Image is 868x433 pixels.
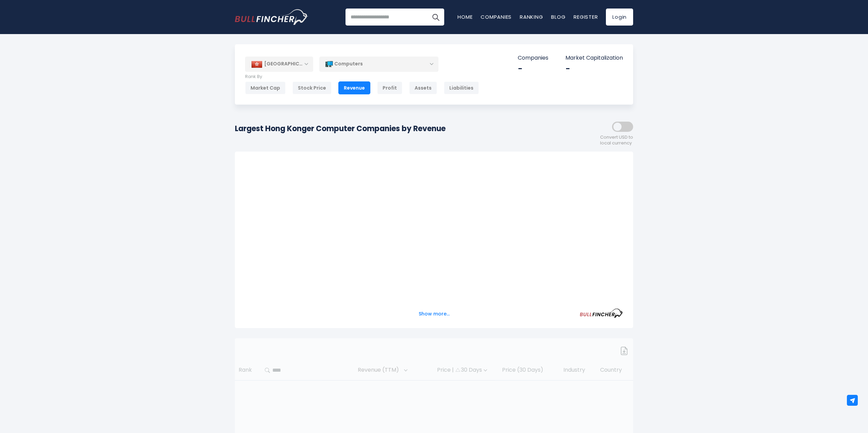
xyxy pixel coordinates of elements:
div: Market Cap [245,81,286,94]
img: Bullfincher logo [235,9,308,25]
a: Go to homepage [235,9,308,25]
div: Computers [319,56,438,72]
a: Companies [481,13,512,20]
a: Home [457,13,472,20]
div: Revenue [338,81,370,94]
button: Search [427,9,444,26]
div: [GEOGRAPHIC_DATA] [245,57,313,72]
p: Companies [518,55,548,62]
a: Login [606,9,633,26]
div: - [518,63,548,74]
span: Convert USD to local currency [600,135,633,146]
button: Show more... [415,308,454,320]
div: Stock Price [292,81,332,94]
div: - [565,63,623,74]
h1: Largest Hong Konger Computer Companies by Revenue [235,123,446,134]
p: Market Capitalization [565,55,623,62]
a: Ranking [520,13,543,20]
a: Blog [551,13,565,20]
a: Register [574,13,598,20]
div: Assets [409,81,437,94]
p: Rank By [245,74,479,80]
div: Liabilities [444,81,479,94]
div: Profit [377,81,402,94]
